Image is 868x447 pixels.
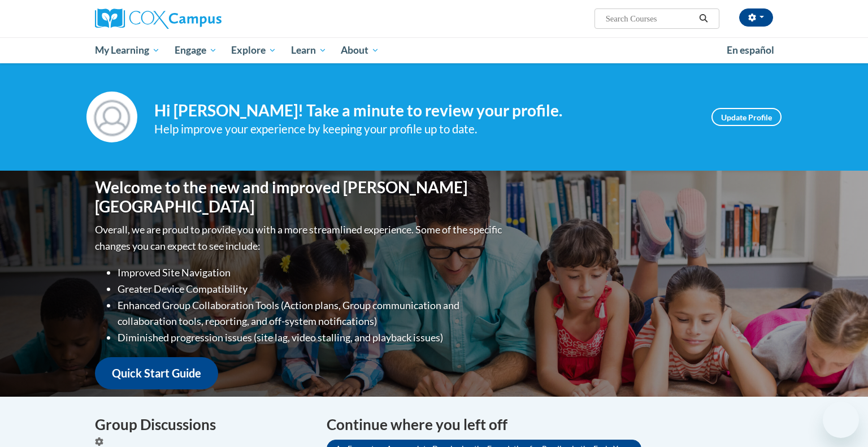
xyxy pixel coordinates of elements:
[86,92,137,142] img: Profile Image
[118,329,505,346] li: Diminished progression issues (site lag, video stalling, and playback issues)
[95,222,505,254] p: Overall, we are proud to provide you with a more streamlined experience. Some of the specific cha...
[284,37,334,63] a: Learn
[118,264,505,281] li: Improved Site Navigation
[154,101,695,120] h4: Hi [PERSON_NAME]! Take a minute to review your profile.
[231,44,276,57] span: Explore
[719,38,782,62] a: En español
[95,8,222,29] img: Cox Campus
[739,8,773,27] button: Account Settings
[341,44,379,57] span: About
[327,414,773,436] h4: Continue where you left off
[95,178,505,216] h1: Welcome to the new and improved [PERSON_NAME][GEOGRAPHIC_DATA]
[175,44,217,57] span: Engage
[154,120,695,138] div: Help improve your experience by keeping your profile up to date.
[727,44,774,56] span: En español
[78,37,790,63] div: Main menu
[823,402,859,438] iframe: Button to launch messaging window
[605,12,695,25] input: Search Courses
[711,108,782,126] a: Update Profile
[95,357,218,389] a: Quick Start Guide
[118,297,505,330] li: Enhanced Group Collaboration Tools (Action plans, Group communication and collaboration tools, re...
[88,37,167,63] a: My Learning
[95,8,310,29] a: Cox Campus
[118,281,505,297] li: Greater Device Compatibility
[334,37,387,63] a: About
[95,414,310,436] h4: Group Discussions
[224,37,284,63] a: Explore
[95,44,160,57] span: My Learning
[291,44,327,57] span: Learn
[695,12,712,25] button: Search
[167,37,224,63] a: Engage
